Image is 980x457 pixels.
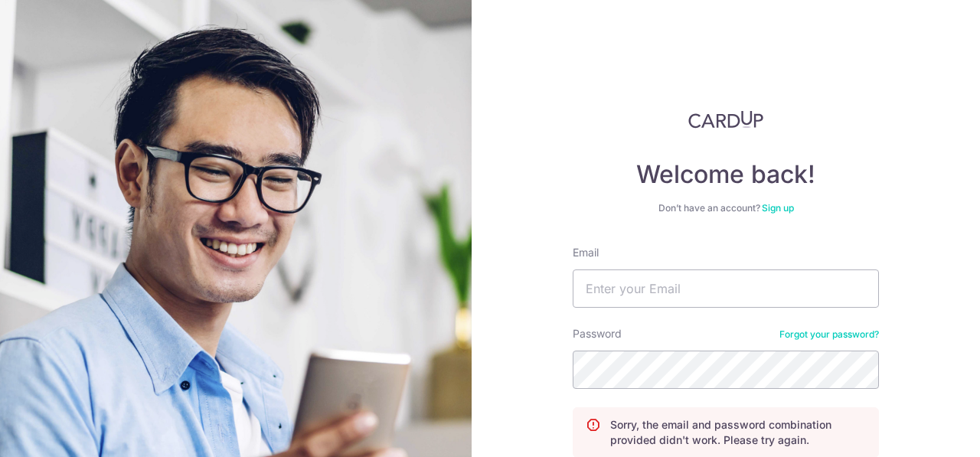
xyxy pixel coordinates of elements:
div: Don’t have an account? [573,202,879,214]
label: Email [573,245,599,260]
input: Enter your Email [573,269,879,308]
label: Password [573,326,622,341]
img: CardUp Logo [688,110,763,129]
h4: Welcome back! [573,159,879,190]
a: Sign up [762,202,794,214]
p: Sorry, the email and password combination provided didn't work. Please try again. [610,417,866,448]
a: Forgot your password? [779,328,879,341]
